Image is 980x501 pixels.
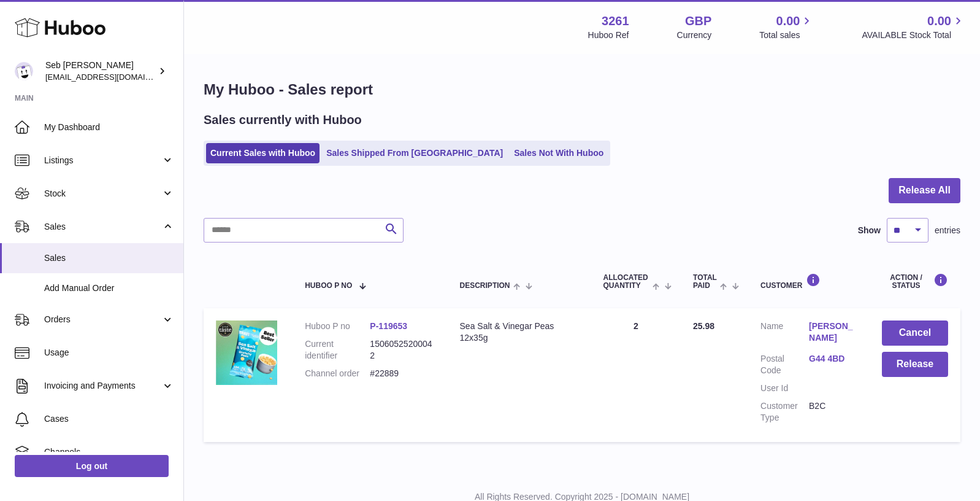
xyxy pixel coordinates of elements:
[882,273,948,290] div: Action / Status
[44,252,174,264] span: Sales
[862,29,965,41] span: AVAILABLE Stock Total
[603,274,649,290] span: ALLOCATED Quantity
[693,274,717,290] span: Total paid
[44,446,174,458] span: Channels
[935,225,960,236] span: entries
[776,13,800,29] span: 0.00
[760,273,857,290] div: Customer
[760,400,809,424] dt: Customer Type
[927,13,951,29] span: 0.00
[322,143,507,163] a: Sales Shipped From [GEOGRAPHIC_DATA]
[809,320,857,344] a: [PERSON_NAME]
[882,320,948,346] button: Cancel
[44,122,174,133] span: My Dashboard
[602,13,629,29] strong: 3261
[588,29,629,41] div: Huboo Ref
[305,320,370,332] dt: Huboo P no
[44,380,161,392] span: Invoicing and Payments
[44,347,174,359] span: Usage
[45,60,156,83] div: Seb [PERSON_NAME]
[759,29,814,41] span: Total sales
[305,338,370,362] dt: Current identifier
[693,321,714,331] span: 25.98
[591,308,681,441] td: 2
[206,143,320,163] a: Current Sales with Huboo
[44,314,161,325] span: Orders
[204,112,362,128] h2: Sales currently with Huboo
[15,62,33,80] img: ecom@bravefoods.co.uk
[305,368,370,379] dt: Channel order
[685,13,711,29] strong: GBP
[760,353,809,376] dt: Postal Code
[45,72,180,82] span: [EMAIL_ADDRESS][DOMAIN_NAME]
[44,282,174,294] span: Add Manual Order
[677,29,712,41] div: Currency
[305,282,352,290] span: Huboo P no
[510,143,608,163] a: Sales Not With Huboo
[889,178,960,203] button: Release All
[216,320,277,384] img: 32611658329628.jpg
[882,352,948,377] button: Release
[760,383,809,394] dt: User Id
[809,353,857,365] a: G44 4BD
[370,338,435,362] dd: 15060525200042
[809,400,857,424] dd: B2C
[15,455,169,477] a: Log out
[862,13,965,41] a: 0.00 AVAILABLE Stock Total
[858,225,881,236] label: Show
[370,368,435,379] dd: #22889
[460,320,579,344] div: Sea Salt & Vinegar Peas 12x35g
[204,80,960,99] h1: My Huboo - Sales report
[460,282,510,290] span: Description
[370,321,407,331] a: P-119653
[44,155,161,166] span: Listings
[759,13,814,41] a: 0.00 Total sales
[44,188,161,200] span: Stock
[44,221,161,233] span: Sales
[760,320,809,347] dt: Name
[44,413,174,425] span: Cases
